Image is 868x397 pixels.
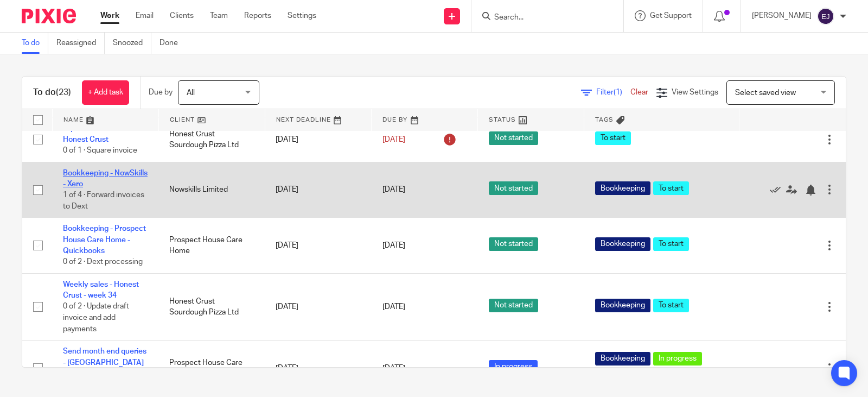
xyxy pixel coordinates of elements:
span: [DATE] [382,364,405,372]
span: Bookkeeping [595,299,650,312]
span: To start [653,237,689,251]
span: Tags [595,117,614,123]
td: Honest Crust Sourdough Pizza Ltd [158,273,265,340]
span: To start [595,131,631,145]
a: Email [136,10,154,21]
td: Honest Crust Sourdough Pizza Ltd [158,117,265,162]
span: [DATE] [382,242,405,249]
p: [PERSON_NAME] [752,10,812,21]
span: Bookkeeping [595,352,650,366]
span: To start [653,299,689,312]
input: Search [493,13,591,23]
a: To do [22,33,48,54]
span: 0 of 2 · Update draft invoice and add payments [63,303,129,333]
span: Not started [489,299,538,312]
a: + Add task [82,80,129,105]
span: In progress [489,360,538,374]
p: Due by [149,87,173,98]
td: [DATE] [265,162,371,218]
span: All [187,89,195,97]
a: Clear [630,89,648,96]
span: Get Support [650,12,692,20]
span: Filter [596,89,630,96]
a: Done [159,33,186,54]
span: 0 of 2 · Dext processing [63,259,143,266]
a: Reassigned [56,33,105,54]
span: 0 of 1 · Square invoice [63,147,137,154]
img: svg%3E [817,8,834,25]
td: [DATE] [265,218,371,274]
a: Reports [244,10,271,21]
span: In progress [653,352,702,366]
span: (23) [56,88,71,97]
td: [DATE] [265,273,371,340]
span: View Settings [672,89,718,96]
h1: To do [33,87,71,98]
span: [DATE] [382,303,405,311]
a: Send month end queries - [GEOGRAPHIC_DATA] [63,348,146,366]
a: Team [210,10,228,21]
span: Bookkeeping [595,237,650,251]
span: Not started [489,181,538,195]
a: Bookkeeping - NowSkills - Xero [63,169,148,188]
span: Not started [489,237,538,251]
a: Bookkeeping - Prospect House Care Home - Quickbooks [63,225,146,255]
a: Snoozed [113,33,151,54]
a: Square invoices - Honest Crust [63,124,123,143]
img: Pixie [22,9,76,23]
span: Select saved view [735,89,796,97]
td: [DATE] [265,117,371,162]
td: [DATE] [265,341,371,396]
a: Mark as done [770,184,786,195]
span: 1 of 4 · Forward invoices to Dext [63,191,144,210]
td: Nowskills Limited [158,162,265,218]
td: Prospect House Care Home [158,218,265,274]
a: Settings [288,10,316,21]
span: Not started [489,131,538,145]
span: To start [653,181,689,195]
a: Weekly sales - Honest Crust - week 34 [63,281,139,299]
a: Work [100,10,119,21]
td: Prospect House Care Home [158,341,265,396]
span: [DATE] [382,186,405,193]
span: [DATE] [382,136,405,143]
span: Bookkeeping [595,181,650,195]
span: (1) [614,89,622,96]
a: Clients [170,10,194,21]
